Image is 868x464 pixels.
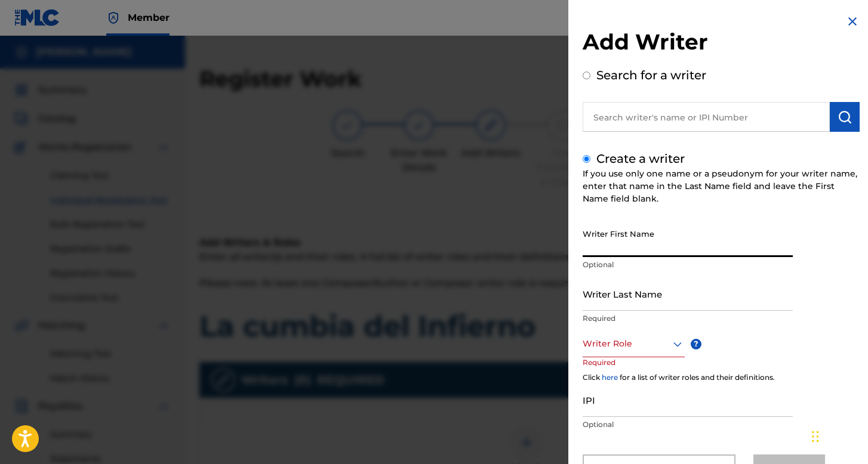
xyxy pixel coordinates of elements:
[583,357,628,384] p: Required
[583,372,860,383] div: Click for a list of writer roles and their definitions.
[583,419,793,430] p: Optional
[602,373,618,382] a: here
[812,419,819,454] div: Arrastrar
[583,29,860,59] h2: Add Writer
[128,11,170,24] span: Member
[583,168,860,205] div: If you use only one name or a pseudonym for your writer name, enter that name in the Last Name fi...
[808,407,868,464] div: Widget de chat
[835,294,868,390] iframe: Resource Center
[106,11,121,25] img: Top Rightsholder
[583,259,793,270] p: Optional
[596,151,685,166] label: Create a writer
[808,407,868,464] iframe: Chat Widget
[596,68,706,82] label: Search for a writer
[583,102,830,132] input: Search writer's name or IPI Number
[691,339,701,349] span: ?
[838,110,852,124] img: Search Works
[583,313,793,324] p: Required
[14,9,60,26] img: MLC Logo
